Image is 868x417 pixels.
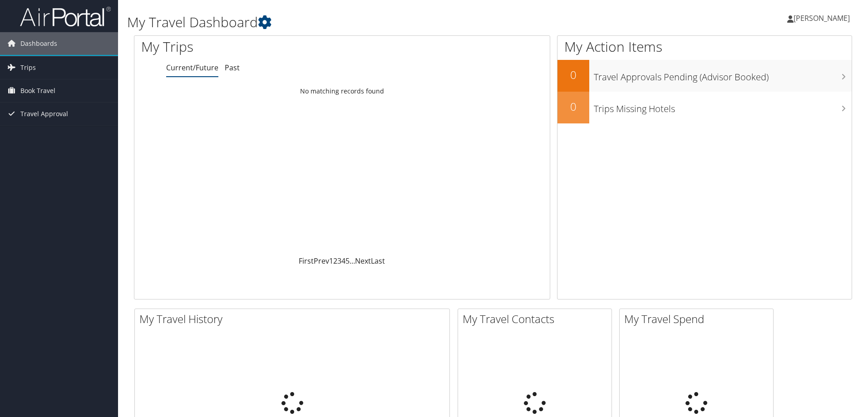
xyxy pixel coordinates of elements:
[314,256,329,266] a: Prev
[557,92,852,123] a: 0Trips Missing Hotels
[20,6,111,27] img: airportal-logo.png
[139,311,449,327] h2: My Travel History
[557,67,589,83] h2: 0
[166,63,218,73] a: Current/Future
[557,60,852,92] a: 0Travel Approvals Pending (Advisor Booked)
[329,256,333,266] a: 1
[463,311,612,327] h2: My Travel Contacts
[624,311,773,327] h2: My Travel Spend
[333,256,337,266] a: 2
[371,256,385,266] a: Last
[355,256,371,266] a: Next
[225,63,240,73] a: Past
[594,98,852,115] h3: Trips Missing Hotels
[299,256,314,266] a: First
[341,256,345,266] a: 4
[345,256,350,266] a: 5
[20,56,36,79] span: Trips
[557,37,852,56] h1: My Action Items
[350,256,355,266] span: …
[20,32,57,55] span: Dashboards
[787,5,859,32] a: [PERSON_NAME]
[141,37,370,56] h1: My Trips
[594,66,852,83] h3: Travel Approvals Pending (Advisor Booked)
[794,13,850,23] span: [PERSON_NAME]
[20,103,68,125] span: Travel Approval
[557,99,589,114] h2: 0
[20,79,55,102] span: Book Travel
[127,13,615,32] h1: My Travel Dashboard
[134,83,550,99] td: No matching records found
[337,256,341,266] a: 3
